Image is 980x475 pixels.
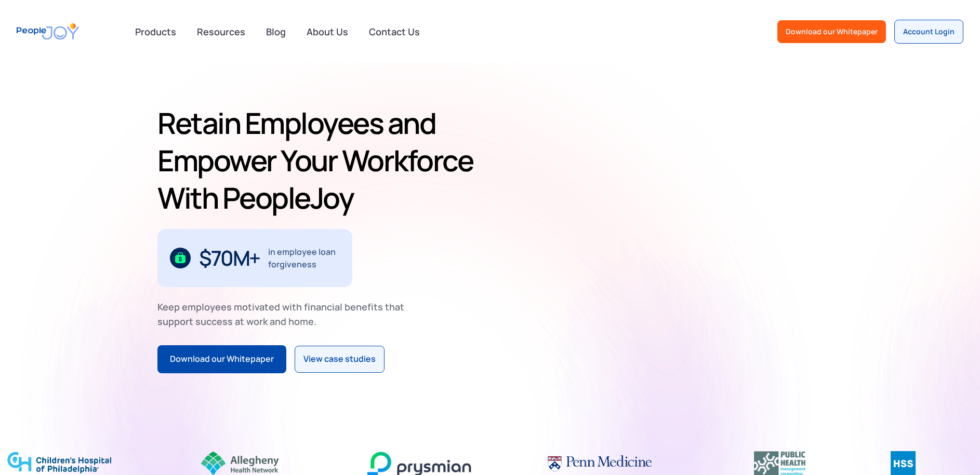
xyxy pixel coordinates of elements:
[786,26,878,37] div: Download our Whitepaper
[300,20,354,43] a: About Us
[303,352,376,366] div: View case studies
[363,20,426,43] a: Contact Us
[157,345,286,373] a: Download our Whitepaper
[17,17,79,46] a: home
[191,20,251,43] a: Resources
[894,20,963,44] a: Account Login
[157,104,486,216] h1: Retain Employees and Empower Your Workforce With PeopleJoy
[268,246,340,270] div: in employee loan forgiveness
[129,21,182,42] div: Products
[170,352,274,366] div: Download our Whitepaper
[260,20,292,43] a: Blog
[199,250,260,266] div: $70M+
[157,300,413,329] div: Keep employees motivated with financial benefits that support success at work and home.
[295,346,385,373] a: View case studies
[157,229,352,287] div: 1 / 3
[777,20,886,43] a: Download our Whitepaper
[903,26,955,37] div: Account Login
